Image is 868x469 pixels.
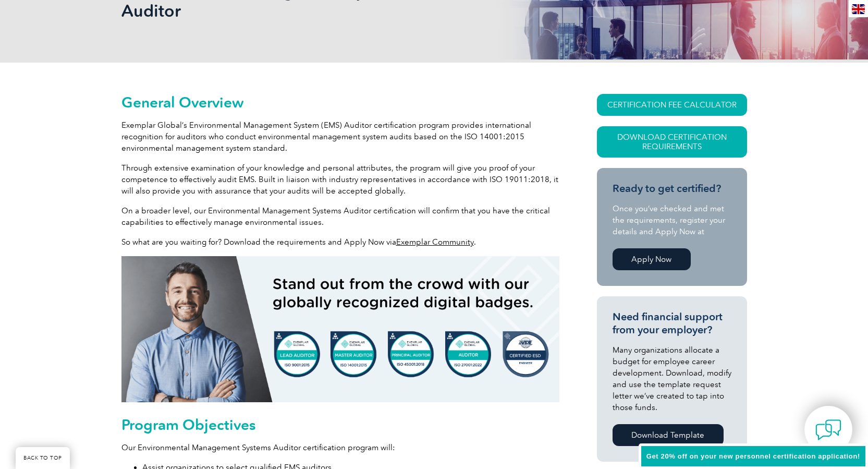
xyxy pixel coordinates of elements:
p: Through extensive examination of your knowledge and personal attributes, the program will give yo... [121,162,559,197]
a: Download Certification Requirements [597,126,747,158]
a: Exemplar Community [396,237,474,247]
a: Download Template [613,424,724,446]
span: Get 20% off on your new personnel certification application! [646,452,860,460]
h3: Ready to get certified? [613,182,731,195]
p: Exemplar Global’s Environmental Management System (EMS) Auditor certification program provides in... [121,119,559,154]
img: badges [121,256,559,402]
p: On a broader level, our Environmental Management Systems Auditor certification will confirm that ... [121,205,559,228]
p: Once you’ve checked and met the requirements, register your details and Apply Now at [613,203,731,237]
h3: Need financial support from your employer? [613,310,731,336]
h2: General Overview [121,94,559,111]
img: contact-chat.png [815,417,841,443]
img: en [852,4,865,14]
p: Our Environmental Management Systems Auditor certification program will: [121,442,559,453]
p: So what are you waiting for? Download the requirements and Apply Now via . [121,236,559,248]
a: CERTIFICATION FEE CALCULATOR [597,94,747,116]
p: Many organizations allocate a budget for employee career development. Download, modify and use th... [613,344,731,413]
a: BACK TO TOP [16,447,70,469]
a: Apply Now [613,248,691,270]
h2: Program Objectives [121,416,559,433]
